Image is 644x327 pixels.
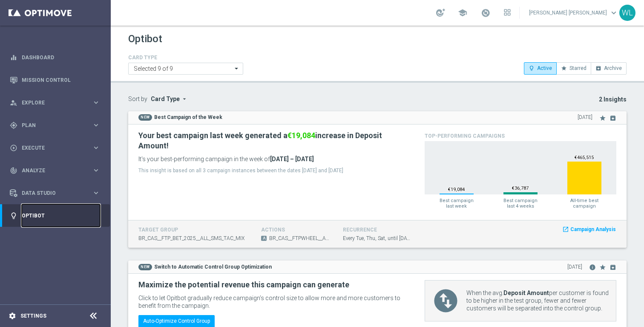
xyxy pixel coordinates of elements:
[512,185,529,191] text: €36,787
[22,191,92,196] span: Data Studio
[440,198,474,209] span: Best campaign last week
[154,114,222,120] strong: Best Campaign of the Week
[9,54,101,61] button: equalizer Dashboard
[138,227,248,233] h4: target group
[609,264,616,271] i: archive
[343,227,412,233] h4: recurrence
[10,122,92,129] div: Plan
[343,235,412,242] span: Every Tue, Thu, Sat, until [DATE]
[570,226,616,233] span: Campaign Analysis
[9,122,101,129] button: gps_fixed Plan keyboard_arrow_right
[607,111,616,122] button: archive
[599,115,606,122] i: star
[138,155,405,163] p: It's your best-performing campaign in the week of
[10,46,100,69] div: Dashboard
[138,264,152,270] span: NEW
[9,145,101,151] button: play_circle_outline Execute keyboard_arrow_right
[287,131,315,140] span: €19,084
[22,204,100,227] a: Optibot
[609,115,616,122] i: archive
[181,95,188,102] i: arrow_drop_down
[609,8,618,17] span: keyboard_arrow_down
[128,55,243,61] h4: CARD TYPE
[92,144,100,152] i: keyboard_arrow_right
[529,65,535,71] i: lightbulb_outline
[10,144,92,152] div: Execute
[567,263,582,271] span: [DATE]
[22,69,100,91] a: Mission Control
[619,5,635,21] div: WL
[22,168,92,173] span: Analyze
[128,33,162,45] h1: Optibot
[10,167,92,174] div: Analyze
[22,100,92,105] span: Explore
[132,65,175,72] span: Selected 9 of 9
[432,287,466,315] i: swap_vert_circle
[503,289,549,296] b: Deposit Amount
[138,114,152,121] span: NEW
[92,166,100,174] i: keyboard_arrow_right
[567,198,601,209] span: All-time best campaign
[151,95,180,102] span: Card Type
[9,77,101,84] button: Mission Control
[578,114,592,121] span: [DATE]
[10,122,17,129] i: gps_fixed
[604,65,622,71] span: Archive
[528,6,619,19] a: [PERSON_NAME] [PERSON_NAME]keyboard_arrow_down
[537,65,552,71] span: Active
[138,294,405,310] p: Click to let Opitbot gradually reduce campaign’s control size to allow more and more customers to...
[22,46,100,69] a: Dashboard
[9,212,101,219] button: lightbulb Optibot
[138,130,405,151] h2: Your best campaign last week generated a increase in Deposit Amount!
[128,95,147,103] label: Sort by
[466,289,609,313] p: When the avg. per customer is found to be higher in the test group, fewer and fewer customers wil...
[10,99,17,107] i: person_search
[22,145,92,150] span: Execute
[138,167,412,174] p: This insight is based on all 3 campaign instances between the dates [DATE] and [DATE]
[10,144,17,152] i: play_circle_outline
[561,65,567,71] i: star
[10,69,100,91] div: Mission Control
[10,99,92,107] div: Explore
[138,315,215,327] button: Auto-Optimize Control Group
[458,8,467,17] span: school
[22,123,92,128] span: Plan
[9,167,101,174] button: track_changes Analyze keyboard_arrow_right
[10,212,17,220] i: lightbulb
[607,260,616,271] button: archive
[599,264,606,271] i: star
[595,65,601,71] i: archive
[562,226,569,233] i: launch
[9,312,16,320] i: settings
[503,198,538,209] span: Best campaign last 4 weeks
[270,156,314,162] b: [DATE] – [DATE]
[154,264,272,270] strong: Switch to Automatic Control Group Optimization
[589,264,596,271] i: info
[448,187,465,192] text: €19,084
[261,236,267,241] span: A
[9,190,101,197] button: Data Studio keyboard_arrow_right
[575,155,594,160] text: €465,515
[92,189,100,197] i: keyboard_arrow_right
[20,313,46,318] a: Settings
[10,54,17,61] i: equalizer
[569,65,586,71] span: Starred
[138,280,405,290] h2: Maximize the potential revenue this campaign can generate
[425,133,616,139] h4: Top-Performing Campaigns
[138,235,244,242] span: BR_CAS__FTP_BET_2025__ALL_SMS_TAC_MIX
[10,189,92,197] div: Data Studio
[92,98,100,107] i: keyboard_arrow_right
[128,63,243,75] ng-select: Anomaly Detection, Best Campaign of the Week, Campaign with Long-Term Impact, Drop the Losing Act...
[10,167,17,174] i: track_changes
[9,99,101,106] button: person_search Explore keyboard_arrow_right
[10,204,100,227] div: Optibot
[599,111,606,122] button: star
